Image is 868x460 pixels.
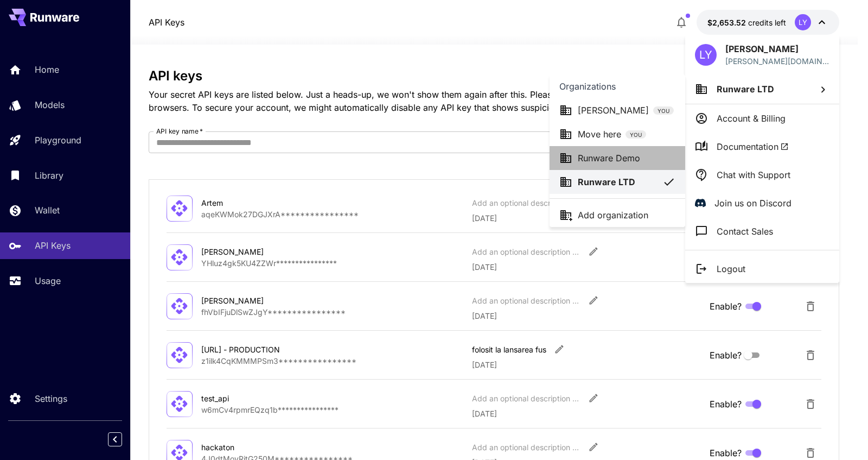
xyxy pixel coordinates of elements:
[578,152,640,165] p: Runware Demo
[578,104,649,117] p: [PERSON_NAME]
[578,175,635,188] p: Runware LTD
[578,128,621,141] p: Move here
[653,107,674,115] span: YOU
[578,209,648,222] p: Add organization
[626,131,646,139] span: YOU
[559,80,616,93] p: Organizations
